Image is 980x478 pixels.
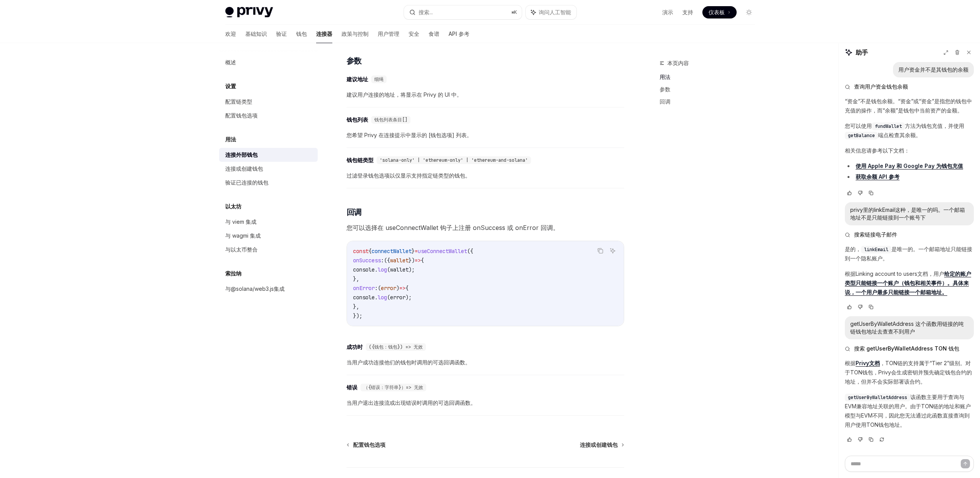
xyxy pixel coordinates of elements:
span: }) [409,257,415,264]
a: 安全 [409,25,419,43]
font: 您希望 Privy 在连接提示中显示的 [钱包选项] 列表。 [347,132,472,138]
font: 细绳 [374,76,384,82]
span: const [353,248,369,255]
span: } [412,248,415,255]
span: ( [387,266,390,273]
button: 询问人工智能 [526,5,576,19]
font: ({钱包：钱包}) => 无效 [369,344,423,350]
font: 查询用户资金钱包余额 [854,83,908,90]
span: connectWallet [372,248,412,255]
a: 回调 [660,96,761,108]
a: 用户管理 [378,25,399,43]
span: ( [387,294,390,301]
font: 与@solana/web3.js集成 [225,285,285,292]
span: getUserByWalletAddress [848,394,907,401]
font: K [514,9,517,15]
button: 发送消息 [961,459,970,468]
span: onError [353,285,375,292]
span: }, [353,275,359,282]
span: linkEmail [864,247,888,253]
span: : [375,285,378,292]
font: 成功时 [347,344,363,351]
button: 搜索...⌘K [404,5,522,19]
font: 回调 [347,208,362,217]
span: wallet [390,257,409,264]
font: 参数 [347,56,362,65]
span: log [378,294,387,301]
a: 参数 [660,83,761,96]
font: 相关信息请参考以下文档： [845,147,910,154]
font: ⌘ [511,9,514,15]
a: 获取余额 API 参考 [856,173,900,180]
font: API 参考 [449,30,469,37]
span: ); [405,294,412,301]
font: 用户管理 [378,30,399,37]
span: { [369,248,372,255]
font: 索拉纳 [225,270,241,277]
font: 验证已连接的钱包 [225,179,268,186]
font: 获取余额 API 参考 [856,173,900,180]
font: privy里的linkEmail这种，是唯一的吗。一个邮箱地址不是只能链接到一个账号下 [850,206,965,221]
font: 连接外部钱包 [225,151,258,158]
span: = [415,248,418,255]
a: 与@solana/web3.js集成 [219,282,318,296]
button: 切换暗模式 [743,6,755,18]
font: 搜索... [419,9,433,15]
span: useConnectWallet [418,248,467,255]
font: 钱包列表 [347,116,368,123]
a: 基础知识 [245,25,267,43]
button: 查询用户资金钱包余额 [845,83,974,91]
button: 询问人工智能 [608,246,618,256]
a: 与以太币整合 [219,243,318,257]
font: 设置 [225,83,236,89]
a: 使用 Apple Pay 和 Google Pay 为钱包充值 [856,163,963,169]
img: 灯光标志 [225,7,273,18]
font: 基础知识 [245,30,267,37]
font: 根据 [845,360,856,366]
a: 用法 [660,71,761,83]
font: 使用 Apple Pay 和 Google Pay 为钱包充值 [856,163,963,169]
font: 与 wagmi 集成 [225,232,261,239]
font: 演示 [662,9,673,15]
span: error [381,285,396,292]
font: 回调 [660,98,670,105]
a: 与 viem 集成 [219,215,318,229]
font: 连接或创建钱包 [225,165,263,172]
span: . [375,266,378,273]
span: onSuccess [353,257,381,264]
a: 概述 [219,55,318,69]
a: 配置链类型 [219,95,318,109]
span: ) [396,285,399,292]
font: 询问人工智能 [539,9,571,15]
font: 助手 [856,49,868,56]
button: 复制代码块中的内容 [595,246,605,256]
a: 验证 [276,25,287,43]
font: 与以太币整合 [225,246,258,253]
a: Privy文档 [856,360,880,367]
a: 配置钱包选项 [347,441,385,449]
font: 搜索 getUserByWalletAddress TON 钱包 [854,345,959,352]
font: 政策与控制 [342,30,369,37]
font: 本页内容 [667,60,689,66]
span: => [415,257,421,264]
font: 您可以使用 [845,122,872,129]
span: { [421,257,424,264]
font: 过滤登录钱包选项以仅显示支持指定链类型的钱包。 [347,172,471,179]
font: 食谱 [429,30,439,37]
font: （{错误：字符串}）=> 无效 [364,384,423,391]
a: 给定的账户类型只能链接一个账户（钱包和相关事件）。具体来说，一个用户最多只能链接一个邮箱地址。 [845,270,971,296]
font: 连接器 [316,30,332,37]
font: 钱包 [296,30,307,37]
font: 错误 [347,384,357,391]
font: 当用户退出连接流或出现错误时调用的可选回调函数。 [347,399,476,406]
a: 连接器 [316,25,332,43]
font: 用法 [660,74,670,80]
font: 根据 [845,270,856,277]
span: console [353,294,375,301]
a: 钱包 [296,25,307,43]
font: 用户资金并不是其钱包的余额 [898,66,968,73]
a: 仪表板 [702,6,737,18]
font: 建议用户连接的地址，将显示在 Privy 的 UI 中。 [347,91,462,98]
font: 'solana-only' | 'ethereum-only' | 'ethereum-and-solana' [380,157,528,163]
span: => [399,285,405,292]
